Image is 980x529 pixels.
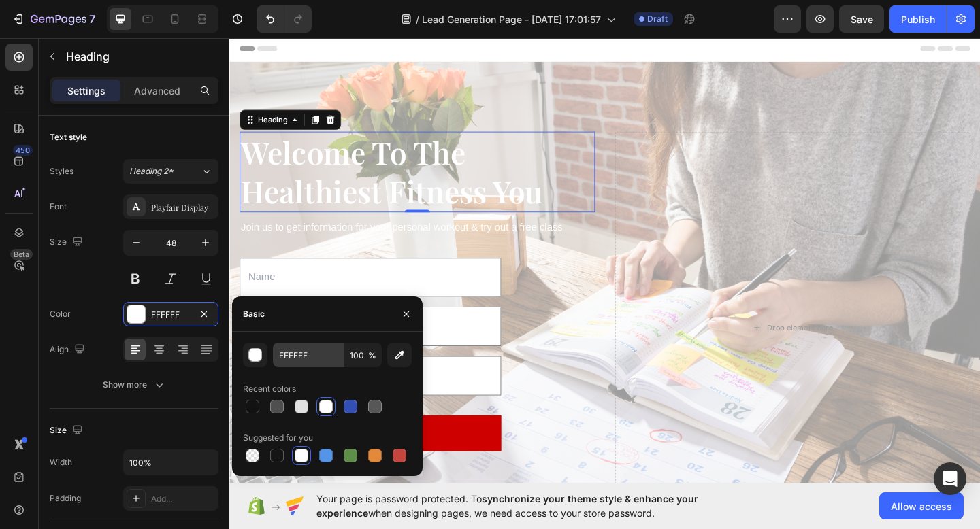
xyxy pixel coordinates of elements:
[50,341,88,359] div: Align
[647,13,668,25] span: Draft
[89,11,95,27] p: 7
[316,492,751,520] span: Your page is password protected. To when designing pages, we need access to your store password.
[50,308,71,320] div: Color
[416,12,419,27] span: /
[11,413,295,451] button: TRY OUT NOW
[934,462,966,495] div: Open Intercom Messenger
[50,233,86,252] div: Size
[422,12,601,27] span: Lead Generation Page - [DATE] 17:01:57
[124,450,218,475] input: Auto
[151,309,191,321] div: FFFFFF
[151,493,215,505] div: Add...
[50,165,73,177] div: Styles
[50,373,218,397] button: Show more
[151,201,215,214] div: Playfair Display
[316,493,698,519] span: synchronize your theme style & enhance your experience
[851,14,873,25] span: Save
[199,487,223,511] div: 14
[134,84,180,98] p: Advanced
[5,5,101,33] button: 7
[129,165,174,177] span: Heading 2*
[839,5,884,33] button: Save
[889,5,947,33] button: Publish
[891,499,952,513] span: Allow access
[13,145,33,156] div: 450
[66,48,213,65] p: Heading
[229,36,980,484] iframe: Design area
[901,12,935,27] div: Publish
[879,492,964,519] button: Allow access
[108,422,199,442] div: TRY OUT NOW
[123,159,218,184] button: Heading 2*
[10,249,33,260] div: Beta
[161,487,183,511] div: 26
[12,461,294,481] p: [DATE] only, hurry up!
[243,383,296,395] div: Recent colors
[103,378,166,392] div: Show more
[243,432,313,444] div: Suggested for you
[257,5,312,33] div: Undo/Redo
[50,492,81,505] div: Padding
[50,422,86,440] div: Size
[50,456,72,468] div: Width
[368,349,376,362] span: %
[585,312,657,323] div: Drop element here
[50,201,67,213] div: Font
[50,131,87,143] div: Text style
[83,487,106,511] div: 00
[123,487,144,511] div: 17
[273,343,344,367] input: Eg: FFFFFF
[67,84,105,98] p: Settings
[243,308,265,320] div: Basic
